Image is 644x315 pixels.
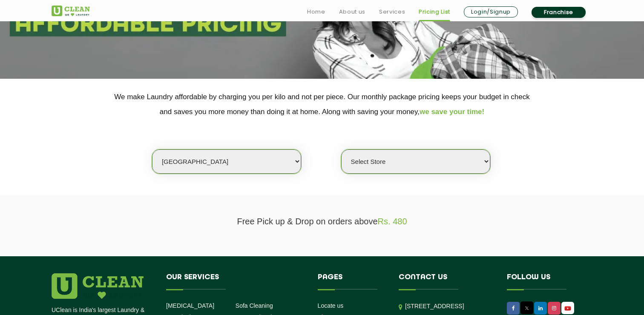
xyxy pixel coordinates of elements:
h4: Follow us [507,273,582,289]
a: Login/Signup [464,6,518,17]
img: UClean Laundry and Dry Cleaning [52,6,90,16]
img: UClean Laundry and Dry Cleaning [562,304,573,313]
a: About us [339,7,365,17]
a: Pricing List [419,7,450,17]
span: we save your time! [420,108,484,116]
a: Home [307,7,325,17]
h4: Pages [318,273,386,289]
a: Services [379,7,405,17]
h4: Contact us [399,273,494,289]
a: Franchise [532,7,586,18]
a: [MEDICAL_DATA] [166,302,214,309]
a: Sofa Cleaning [236,302,273,309]
img: logo.png [52,273,144,299]
a: Locate us [318,302,344,309]
p: Free Pick up & Drop on orders above [52,217,592,226]
p: We make Laundry affordable by charging you per kilo and not per piece. Our monthly package pricin... [52,89,592,119]
p: [STREET_ADDRESS] [405,301,494,311]
h4: Our Services [166,273,305,289]
span: Rs. 480 [378,217,407,226]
